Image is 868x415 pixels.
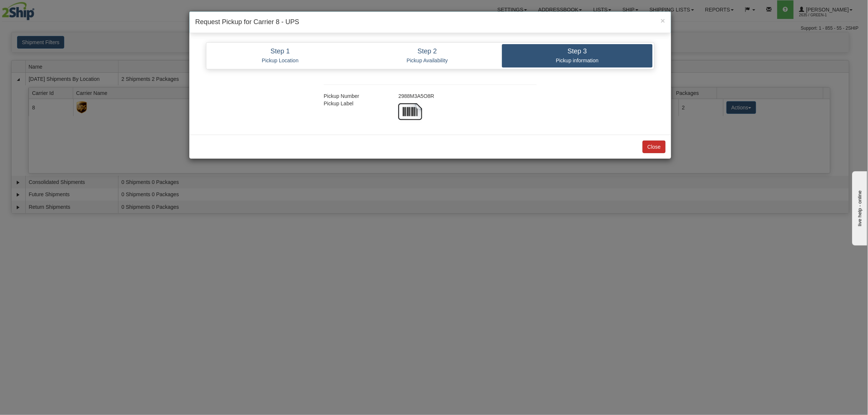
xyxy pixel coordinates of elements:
h4: Request Pickup for Carrier 8 - UPS [195,17,665,27]
span: × [661,16,665,25]
iframe: chat widget [851,169,867,245]
div: live help - online [6,6,69,12]
h4: Step 2 [358,48,497,55]
button: Close [643,141,666,153]
h4: Step 1 [213,48,347,55]
img: barcode.jpg [398,100,422,123]
div: Pickup Number [318,92,393,100]
p: Pickup information [508,57,647,64]
p: Pickup Availability [358,57,497,64]
div: 2988M3A5O8R [393,92,542,100]
p: Pickup Location [213,57,347,64]
a: Step 3 Pickup information [502,44,653,67]
h4: Step 3 [508,48,647,55]
button: Close [661,17,665,24]
div: Pickup Label [318,100,393,107]
a: Step 2 Pickup Availability [353,44,502,67]
a: Step 1 Pickup Location [208,44,353,67]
